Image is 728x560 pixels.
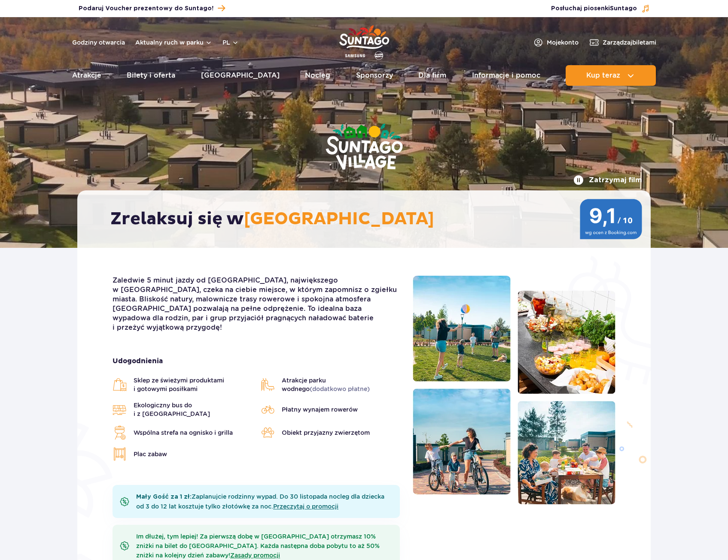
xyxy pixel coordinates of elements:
p: Zaledwie 5 minut jazdy od [GEOGRAPHIC_DATA], największego w [GEOGRAPHIC_DATA], czeka na ciebie mi... [113,276,400,332]
button: Posłuchaj piosenkiSuntago [551,4,650,13]
span: Sklep ze świeżymi produktami i gotowymi posiłkami [134,376,252,393]
span: Plac zabaw [134,450,167,458]
a: Bilety i oferta [127,65,175,86]
h2: Zrelaksuj się w [110,208,626,230]
div: Zaplanujcie rodzinny wypad. Do 30 listopada nocleg dla dziecka od 3 do 12 lat kosztuje tylko złot... [113,485,400,518]
img: 9,1/10 wg ocen z Booking.com [580,199,642,239]
a: Zarządzajbiletami [589,37,656,48]
span: [GEOGRAPHIC_DATA] [244,208,434,230]
span: Wspólna strefa na ognisko i grilla [134,428,233,437]
a: Mojekonto [533,37,579,48]
span: (dodatkowo płatne) [310,385,370,392]
button: Zatrzymaj film [573,175,642,185]
span: Kup teraz [586,72,620,79]
span: Posłuchaj piosenki [551,4,637,13]
a: Godziny otwarcia [72,38,125,47]
a: Dla firm [418,65,446,86]
img: Suntago Village [291,90,437,205]
a: Zasady promocji [230,552,280,559]
span: Ekologiczny bus do i z [GEOGRAPHIC_DATA] [134,401,252,418]
a: Sponsorzy [356,65,393,86]
strong: Udogodnienia [113,356,400,366]
a: Nocleg [305,65,330,86]
button: pl [222,38,239,47]
span: Płatny wynajem rowerów [282,405,358,414]
span: Moje konto [547,38,579,47]
button: Aktualny ruch w parku [135,39,212,46]
button: Kup teraz [566,65,656,86]
a: Park of Poland [339,21,389,61]
span: Podaruj Voucher prezentowy do Suntago! [79,4,213,13]
span: Obiekt przyjazny zwierzętom [282,428,370,437]
b: Mały Gość za 1 zł: [136,494,192,500]
span: Atrakcje parku wodnego [282,376,400,393]
a: Przeczytaj o promocji [273,503,338,510]
span: Zarządzaj biletami [603,38,656,47]
a: [GEOGRAPHIC_DATA] [201,65,280,86]
span: Suntago [610,6,637,12]
a: Informacje i pomoc [472,65,540,86]
a: Podaruj Voucher prezentowy do Suntago! [79,3,225,14]
a: Atrakcje [72,65,101,86]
